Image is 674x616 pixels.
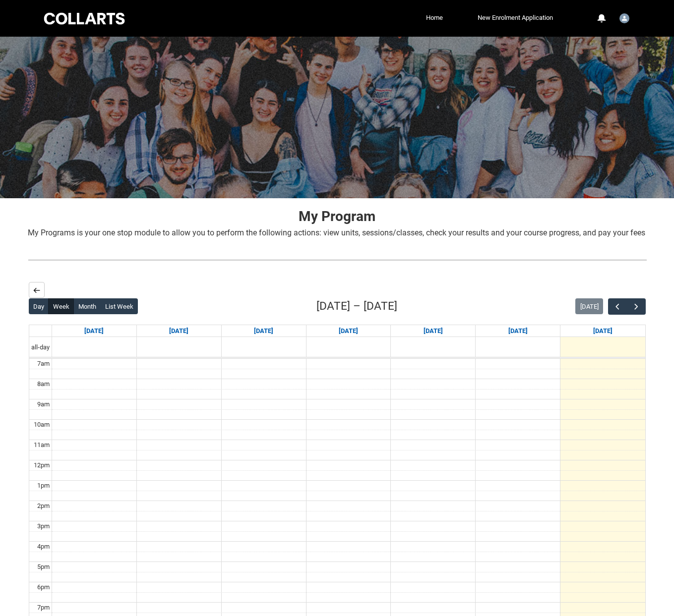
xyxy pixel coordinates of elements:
button: Day [29,298,49,314]
strong: My Program [299,208,375,224]
a: Go to September 1, 2025 [167,325,190,337]
button: List Week [100,298,138,314]
div: 3pm [35,521,52,531]
button: Previous Week [608,298,627,315]
a: Go to September 5, 2025 [506,325,530,337]
a: Go to September 4, 2025 [422,325,445,337]
button: Next Week [626,298,645,315]
span: My Programs is your one stop module to allow you to perform the following actions: view units, se... [28,228,645,237]
div: 7am [35,359,52,369]
div: 10am [32,420,52,430]
div: 8am [35,379,52,389]
a: New Enrolment Application [475,10,555,25]
div: 12pm [32,460,52,470]
h2: [DATE] – [DATE] [316,298,397,315]
div: 4pm [35,542,52,552]
button: [DATE] [575,298,603,314]
button: Month [73,298,101,314]
div: 2pm [35,501,52,511]
a: Go to September 6, 2025 [591,325,614,337]
button: User Profile Student.vnguyen.5384 [617,9,632,25]
a: Go to September 2, 2025 [252,325,275,337]
button: Week [48,298,74,314]
span: all-day [29,342,52,352]
div: 1pm [35,481,52,491]
img: REDU_GREY_LINE [28,255,647,265]
div: 7pm [35,603,52,613]
div: 5pm [35,562,52,572]
button: Back [29,282,45,298]
img: Student.vnguyen.5384 [619,13,629,23]
a: Go to August 31, 2025 [82,325,106,337]
a: Home [424,10,445,25]
div: 6pm [35,582,52,592]
div: 11am [32,440,52,450]
a: Go to September 3, 2025 [337,325,360,337]
div: 9am [35,399,52,409]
